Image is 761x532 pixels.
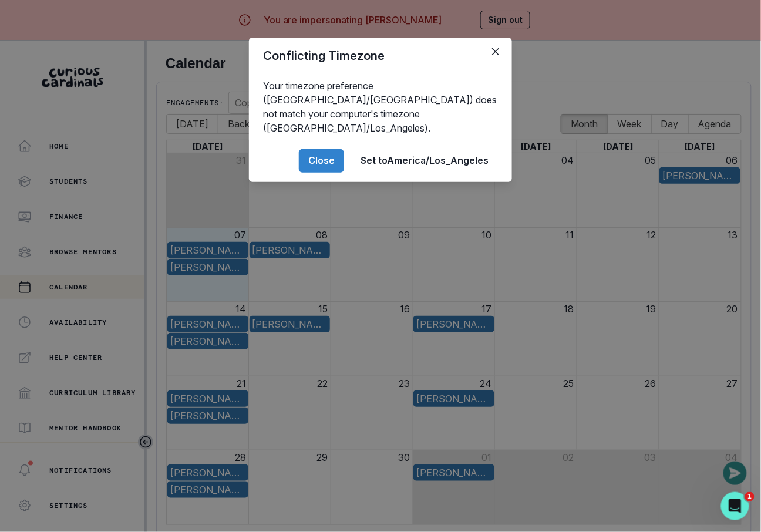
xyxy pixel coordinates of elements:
[486,42,505,61] button: Close
[721,492,749,520] iframe: Intercom live chat
[299,149,344,173] button: Close
[249,38,512,74] header: Conflicting Timezone
[249,74,512,140] div: Your timezone preference ([GEOGRAPHIC_DATA]/[GEOGRAPHIC_DATA]) does not match your computer's tim...
[745,492,755,501] span: 1
[351,149,498,173] button: Set toAmerica/Los_Angeles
